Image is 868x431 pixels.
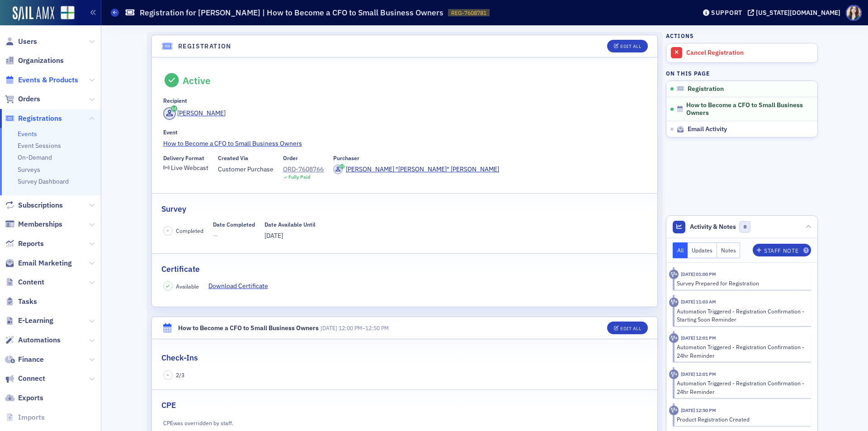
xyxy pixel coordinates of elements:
span: Content [18,277,44,287]
a: Email Marketing [5,258,72,268]
h2: Survey [161,203,186,215]
time: 12:50 PM [365,324,389,332]
a: Surveys [18,166,40,174]
button: Updates [688,242,717,258]
a: Finance [5,355,44,365]
span: Reports [18,239,44,249]
div: Active [183,75,211,86]
div: Activity [669,406,679,415]
div: Date Available Until [264,221,316,228]
span: Exports [18,393,43,403]
div: Activity [669,369,679,379]
div: Survey Prepared for Registration [677,279,805,287]
span: Email Marketing [18,258,72,268]
span: – [321,324,389,332]
a: Imports [5,412,45,422]
a: Orders [5,94,40,104]
span: How to Become a CFO to Small Business Owners [686,101,805,117]
a: Tasks [5,297,37,307]
div: CPE was overridden by staff. [163,417,467,427]
img: SailAMX [13,6,54,21]
a: Organizations [5,56,64,66]
span: Organizations [18,56,64,66]
div: Automation Triggered - Registration Confirmation - Starting Soon Reminder [677,307,805,324]
span: Events & Products [18,75,78,85]
h2: Certificate [161,263,200,275]
h2: Check-Ins [161,352,198,364]
div: Automation Triggered - Registration Confirmation - 24hr Reminder [677,343,805,360]
div: How to Become a CFO to Small Business Owners [178,323,319,333]
span: Tasks [18,297,37,307]
a: [PERSON_NAME] [163,107,226,120]
span: Email Activity [688,125,727,133]
span: Available [176,282,199,290]
a: Content [5,277,44,287]
a: Download Certificate [208,281,275,291]
a: View Homepage [54,6,75,21]
div: Delivery Format [163,155,204,161]
div: Activity [669,298,679,307]
span: E-Learning [18,316,53,326]
span: — [213,231,255,241]
div: Date Completed [213,221,255,228]
span: – [166,227,169,234]
span: Registrations [18,114,62,123]
span: Finance [18,355,44,365]
div: Created Via [218,155,248,161]
div: Staff Note [764,248,798,253]
div: Product Registration Created [677,415,805,423]
h4: Registration [178,42,231,51]
h1: Registration for [PERSON_NAME] | How to Become a CFO to Small Business Owners [140,7,443,18]
div: Live Webcast [171,166,208,171]
div: Edit All [620,44,641,49]
h4: Actions [666,32,694,40]
a: Registrations [5,114,62,123]
span: REG-7608781 [451,9,486,17]
button: Edit All [607,40,648,52]
span: Activity & Notes [690,222,736,232]
time: 9/8/2025 12:01 PM [681,335,716,341]
div: Automation Triggered - Registration Confirmation - 24hr Reminder [677,379,805,396]
div: [PERSON_NAME] "[PERSON_NAME]" [PERSON_NAME] [346,165,499,174]
h4: On this page [666,69,818,77]
time: 9/9/2025 01:00 PM [681,271,716,277]
button: Notes [717,242,741,258]
time: 9/9/2025 11:03 AM [681,298,716,305]
a: Events [18,130,37,138]
div: Recipient [163,97,187,104]
span: – [166,372,169,378]
span: [DATE] [264,232,283,240]
span: Users [18,37,37,47]
div: Fully Paid [288,174,310,180]
div: Cancel Registration [686,49,813,57]
span: Orders [18,94,40,104]
div: Activity [669,270,679,279]
div: Purchaser [333,155,359,161]
span: Memberships [18,219,62,229]
a: Event Sessions [18,142,61,150]
a: [PERSON_NAME] "[PERSON_NAME]" [PERSON_NAME] [333,165,499,174]
div: Order [283,155,298,161]
a: ORD-7608766 [283,165,324,174]
button: All [673,242,688,258]
span: Automations [18,335,61,345]
span: Connect [18,374,45,384]
span: Profile [846,5,862,21]
a: E-Learning [5,316,53,326]
a: Subscriptions [5,200,63,210]
img: SailAMX [61,6,75,20]
a: Connect [5,374,45,384]
span: Registration [688,85,724,93]
time: 12:00 PM [339,324,362,332]
div: Support [711,9,742,17]
a: Reports [5,239,44,249]
div: Edit All [620,326,641,331]
a: Events & Products [5,75,78,85]
div: Event [163,129,178,136]
a: Memberships [5,219,62,229]
a: Exports [5,393,43,403]
div: Activity [669,333,679,343]
span: Subscriptions [18,200,63,210]
time: 9/8/2025 12:01 PM [681,371,716,377]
